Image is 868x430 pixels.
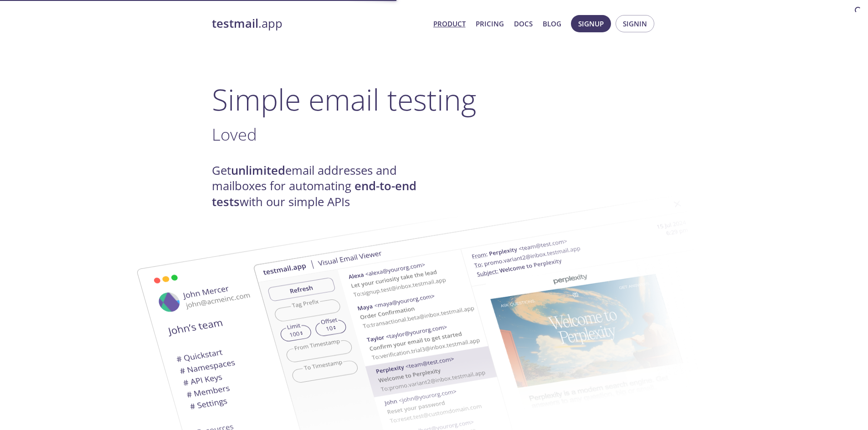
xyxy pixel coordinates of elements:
[212,178,416,209] strong: end-to-end tests
[212,15,258,31] strong: testmail
[212,123,257,146] span: Loved
[231,162,285,178] strong: unlimited
[212,82,657,117] h1: Simple email testing
[514,18,533,30] a: Docs
[476,18,504,30] a: Pricing
[578,18,604,30] span: Signup
[543,18,561,30] a: Blog
[616,15,654,32] button: Signin
[433,18,466,30] a: Product
[571,15,611,32] button: Signup
[623,18,647,30] span: Signin
[212,163,434,210] h4: Get email addresses and mailboxes for automating with our simple APIs
[212,16,426,31] a: testmail.app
